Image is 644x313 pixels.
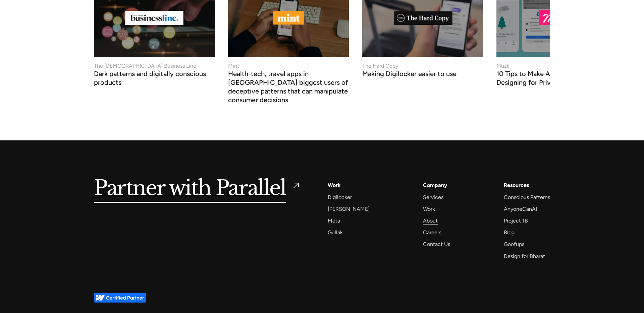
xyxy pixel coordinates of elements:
[423,193,443,202] a: Services
[504,228,515,237] a: Blog
[94,71,215,87] h3: Dark patterns and digitally conscious products
[423,181,447,190] a: Company
[423,204,435,213] a: Work
[94,181,286,196] h5: Partner with Parallel
[504,252,545,261] a: Design for Bharat
[423,216,438,225] a: About
[496,71,617,87] h3: 10 Tips to Make Apps More Human by Designing for Privacy
[504,240,524,249] a: Goofups
[94,181,301,196] a: Partner with Parallel
[362,62,398,70] div: The Hard Copy
[328,204,370,213] a: [PERSON_NAME]
[496,62,509,70] div: Muzli
[328,193,352,202] a: Digilocker
[328,181,341,190] a: Work
[504,204,537,213] a: AnyoneCanAI
[328,216,340,225] a: Meta
[423,240,450,249] a: Contact Us
[228,71,349,104] h3: Health-tech, travel apps in [GEOGRAPHIC_DATA] biggest users of deceptive patterns that can manipu...
[94,62,196,70] div: The [DEMOGRAPHIC_DATA] Business Line
[504,193,550,202] a: Conscious Patterns
[362,71,457,78] h3: Making Digilocker easier to use
[328,228,343,237] a: Gullak
[504,216,528,225] a: Project 1B
[423,228,441,237] a: Careers
[504,181,529,190] div: Resources
[228,62,239,70] div: Mint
